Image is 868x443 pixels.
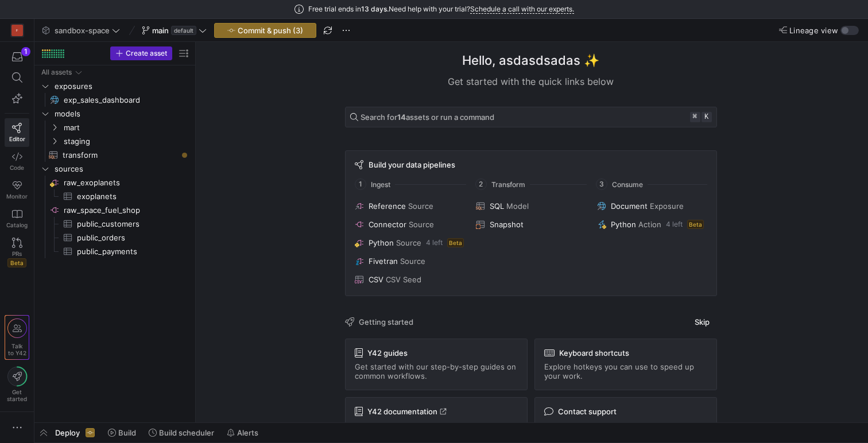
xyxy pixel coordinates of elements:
[638,220,661,229] span: Action
[355,362,518,380] span: Get started with our step-by-step guides on common workflows.
[490,220,524,229] span: Snapshot
[396,238,421,247] span: Source
[41,68,72,76] div: All assets
[352,236,467,250] button: PythonSource4 leftBeta
[447,238,464,247] span: Beta
[361,5,389,13] span: 13 days.
[103,423,141,442] button: Build
[39,65,191,79] div: Press SPACE to select this row.
[64,204,189,217] span: raw_space_fuel_shop​​​​​​​​
[139,23,210,38] button: maindefault
[39,162,191,176] div: Press SPACE to select this row.
[5,147,29,176] a: Code
[8,343,26,356] span: Talk to Y42
[39,93,191,107] div: Press SPACE to select this row.
[11,25,23,36] div: F
[12,250,22,257] span: PRs
[595,217,709,231] button: PythonAction4 leftBeta
[39,107,191,121] div: Press SPACE to select this row.
[369,275,383,284] span: CSV
[55,26,110,35] span: sandbox-space
[474,199,588,213] button: SQLModel
[39,189,191,203] a: exoplanets​​​​​​​​​
[369,220,406,229] span: Connector
[386,275,421,284] span: CSV Seed
[159,428,214,437] span: Build scheduler
[369,160,455,169] span: Build your data pipelines
[126,49,167,57] span: Create asset
[55,428,80,437] span: Deploy
[39,231,191,244] a: public_orders​​​​​​​​​
[474,217,588,231] button: Snapshot
[63,149,177,162] span: transform​​​​​​​​​​
[650,201,684,211] span: Exposure
[39,23,123,38] button: sandbox-space
[397,112,406,122] strong: 14
[118,428,136,437] span: Build
[611,220,636,229] span: Python
[409,220,434,229] span: Source
[39,203,191,217] a: raw_space_fuel_shop​​​​​​​​
[5,316,29,359] a: Talkto Y42
[690,112,700,122] kbd: ⌘
[611,201,648,211] span: Document
[361,112,494,122] span: Search for assets or run a command
[369,257,398,266] span: Fivetran
[6,193,28,200] span: Monitor
[345,107,717,127] button: Search for14assets or run a command⌘k
[308,5,574,13] span: Free trial ends in Need help with your trial?
[222,423,263,442] button: Alerts
[39,231,191,244] div: Press SPACE to select this row.
[64,121,189,134] span: mart
[55,162,189,176] span: sources
[666,220,683,228] span: 4 left
[5,362,29,407] button: Getstarted
[39,121,191,134] div: Press SPACE to select this row.
[9,135,25,142] span: Editor
[77,245,177,258] span: public_payments​​​​​​​​​
[5,176,29,204] a: Monitor
[359,317,413,327] span: Getting started
[55,80,189,93] span: exposures
[352,199,467,213] button: ReferenceSource
[39,189,191,203] div: Press SPACE to select this row.
[352,254,467,268] button: FivetranSource
[5,46,29,67] button: 1
[171,26,196,35] span: default
[5,204,29,233] a: Catalog
[39,148,191,162] div: Press SPACE to select this row.
[544,362,707,380] span: Explore hotkeys you can use to speed up your work.
[110,46,172,60] button: Create asset
[595,199,709,213] button: DocumentExposure
[39,134,191,148] div: Press SPACE to select this row.
[39,79,191,93] div: Press SPACE to select this row.
[352,273,467,286] button: CSVCSV Seed
[408,201,433,211] span: Source
[367,407,447,416] span: Y42 documentation
[39,217,191,231] a: public_customers​​​​​​​​​
[5,233,29,272] a: PRsBeta
[687,220,704,229] span: Beta
[426,239,443,247] span: 4 left
[144,423,219,442] button: Build scheduler
[5,21,29,40] a: F
[64,94,177,107] span: exp_sales_dashboard​​​​​
[64,176,189,189] span: raw_exoplanets​​​​​​​​
[470,5,574,14] a: Schedule a call with our experts.
[55,107,189,121] span: models
[490,201,504,211] span: SQL
[77,190,177,203] span: exoplanets​​​​​​​​​
[462,51,599,70] h1: Hello, asdasdsadas ✨
[702,112,712,122] kbd: k
[39,176,191,189] div: Press SPACE to select this row.
[152,26,169,35] span: main
[7,258,26,267] span: Beta
[352,217,467,231] button: ConnectorSource
[77,231,177,244] span: public_orders​​​​​​​​​
[687,314,717,329] button: Skip
[21,47,30,56] div: 1
[64,135,189,148] span: staging
[237,428,258,437] span: Alerts
[559,348,629,357] span: Keyboard shortcuts
[506,201,529,211] span: Model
